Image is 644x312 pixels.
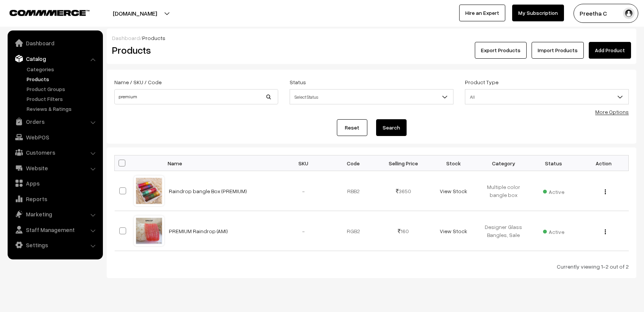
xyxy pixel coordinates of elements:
[142,35,165,41] span: Products
[428,155,478,171] th: Stock
[378,155,428,171] th: Selling Price
[164,155,279,171] th: Name
[86,4,184,23] button: [DOMAIN_NAME]
[378,211,428,251] td: 160
[114,89,278,104] input: Name / SKU / Code
[479,171,529,211] td: Multiple color bangle box
[114,78,162,86] label: Name / SKU / Code
[25,95,100,103] a: Product Filters
[328,171,378,211] td: RBB2
[479,211,529,251] td: Designer Glass Bangles, Sale
[10,130,100,144] a: WebPOS
[169,188,247,194] a: Raindrop bangle Box (PREMIUM)
[543,186,564,196] span: Active
[10,176,100,190] a: Apps
[440,188,467,194] a: View Stock
[290,90,453,104] span: Select Status
[10,238,100,252] a: Settings
[475,42,527,59] button: Export Products
[10,36,100,50] a: Dashboard
[459,5,505,21] a: Hire an Expert
[512,5,564,21] a: My Subscription
[10,52,100,66] a: Catalog
[465,89,629,104] span: All
[574,4,638,23] button: Preetha C
[279,171,328,211] td: -
[543,226,564,236] span: Active
[10,192,100,206] a: Reports
[10,10,90,16] img: COMMMERCE
[465,78,498,86] label: Product Type
[112,35,140,41] a: Dashboard
[169,228,228,234] a: PREMIUM Raindrop (AMI)
[465,90,628,104] span: All
[623,8,634,19] img: user
[328,211,378,251] td: RGB2
[595,109,629,115] a: More Options
[279,211,328,251] td: -
[10,115,100,128] a: Orders
[290,89,453,104] span: Select Status
[10,207,100,221] a: Marketing
[290,78,306,86] label: Status
[112,34,631,42] div: /
[10,161,100,175] a: Website
[114,262,629,270] div: Currently viewing 1-2 out of 2
[25,105,100,113] a: Reviews & Ratings
[279,155,328,171] th: SKU
[532,42,584,59] a: Import Products
[378,171,428,211] td: 3650
[112,44,277,56] h2: Products
[25,65,100,73] a: Categories
[10,146,100,159] a: Customers
[605,229,606,234] img: Menu
[529,155,578,171] th: Status
[479,155,529,171] th: Category
[337,119,367,136] a: Reset
[10,8,76,17] a: COMMMERCE
[10,223,100,237] a: Staff Management
[440,228,467,234] a: View Stock
[25,75,100,83] a: Products
[578,155,628,171] th: Action
[328,155,378,171] th: Code
[25,85,100,93] a: Product Groups
[376,119,407,136] button: Search
[605,189,606,194] img: Menu
[589,42,631,59] a: Add Product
